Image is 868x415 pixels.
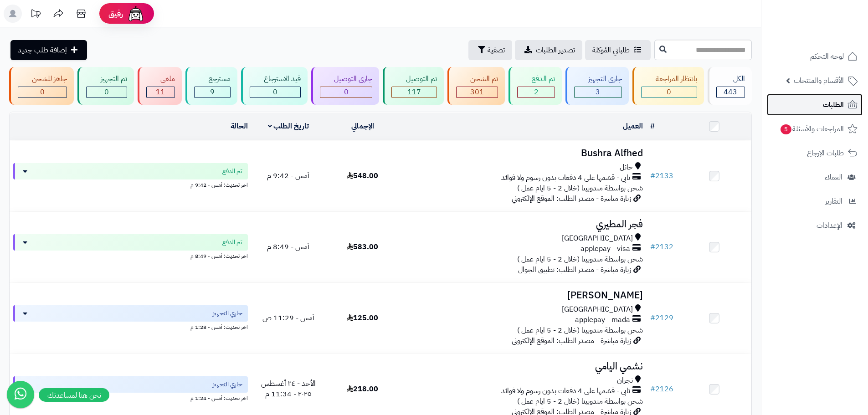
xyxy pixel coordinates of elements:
[650,384,673,395] a: #2126
[534,87,539,97] span: 2
[706,67,754,105] a: الكل443
[574,74,622,84] div: جاري التجهيز
[407,87,421,97] span: 117
[213,309,242,318] span: جاري التجهيز
[457,87,498,97] div: 301
[403,361,643,372] h3: نشمي اليامي
[488,45,505,56] span: تصفية
[184,67,239,105] a: مسترجع 9
[585,40,651,60] a: طلباتي المُوكلة
[650,170,673,181] a: #2133
[261,378,316,400] span: الأحد - ٢٤ أغسطس ٢٠٢٥ - 11:34 م
[767,190,863,212] a: التقارير
[620,162,633,173] span: حائل
[794,74,844,87] span: الأقسام والمنتجات
[13,322,248,331] div: اخر تحديث: أمس - 1:28 م
[501,386,630,396] span: تابي - قسّمها على 4 دفعات بدون رسوم ولا فوائد
[767,142,863,164] a: طلبات الإرجاع
[267,170,309,181] span: أمس - 9:42 م
[108,8,123,19] span: رفيق
[562,233,633,244] span: [GEOGRAPHIC_DATA]
[347,241,378,252] span: 583.00
[309,67,381,105] a: جاري التوصيل 0
[810,50,844,63] span: لوحة التحكم
[825,195,842,208] span: التقارير
[250,87,300,97] div: 0
[650,384,655,395] span: #
[403,148,643,159] h3: Bushra Alfhed
[650,313,655,323] span: #
[403,290,643,301] h3: [PERSON_NAME]
[781,124,791,134] span: 5
[517,254,643,265] span: شحن بواسطة مندوبينا (خلال 2 - 5 ايام عمل )
[7,67,76,105] a: جاهز للشحن 0
[617,375,633,386] span: نجران
[403,219,643,230] h3: فجر المطيري
[351,121,374,132] a: الإجمالي
[156,87,165,97] span: 11
[250,74,301,84] div: قيد الاسترجاع
[650,313,673,323] a: #2129
[320,74,372,84] div: جاري التوصيل
[222,238,242,247] span: تم الدفع
[262,313,314,323] span: أمس - 11:29 ص
[391,74,437,84] div: تم التوصيل
[40,87,45,97] span: 0
[146,74,175,84] div: ملغي
[268,121,309,132] a: تاريخ الطلب
[562,304,633,315] span: [GEOGRAPHIC_DATA]
[650,241,655,252] span: #
[642,87,696,97] div: 0
[13,251,248,260] div: اخر تحديث: أمس - 8:49 م
[195,87,230,97] div: 9
[807,147,844,159] span: طلبات الإرجاع
[767,118,863,140] a: المراجعات والأسئلة5
[517,396,643,407] span: شحن بواسطة مندوبينا (خلال 2 - 5 ايام عمل )
[76,67,135,105] a: تم التجهيز 0
[716,74,745,84] div: الكل
[501,173,630,183] span: تابي - قسّمها على 4 دفعات بدون رسوم ولا فوائد
[825,171,842,184] span: العملاء
[517,183,643,194] span: شحن بواسطة مندوبينا (خلال 2 - 5 ايام عمل )
[344,87,349,97] span: 0
[575,315,630,325] span: applepay - mada
[24,5,47,25] a: تحديثات المنصة
[515,40,582,60] a: تصدير الطلبات
[273,87,277,97] span: 0
[86,74,127,84] div: تم التجهيز
[592,45,630,56] span: طلباتي المُوكلة
[87,87,126,97] div: 0
[194,74,230,84] div: مسترجع
[575,87,621,97] div: 3
[767,166,863,188] a: العملاء
[136,67,184,105] a: ملغي 11
[650,170,655,181] span: #
[631,67,705,105] a: بانتظار المراجعة 0
[650,121,655,132] a: #
[517,325,643,336] span: شحن بواسطة مندوبينا (خلال 2 - 5 ايام عمل )
[213,380,242,389] span: جاري التجهيز
[767,215,863,236] a: الإعدادات
[18,87,67,97] div: 0
[392,87,436,97] div: 117
[347,384,378,395] span: 218.00
[667,87,671,97] span: 0
[18,74,67,84] div: جاهز للشحن
[724,87,737,97] span: 443
[468,40,512,60] button: تصفية
[18,45,67,56] span: إضافة طلب جديد
[456,74,498,84] div: تم الشحن
[320,87,372,97] div: 0
[596,87,600,97] span: 3
[512,335,631,346] span: زيارة مباشرة - مصدر الطلب: الموقع الإلكتروني
[641,74,697,84] div: بانتظار المراجعة
[806,25,859,44] img: logo-2.png
[470,87,484,97] span: 301
[13,393,248,402] div: اخر تحديث: أمس - 1:24 م
[267,241,309,252] span: أمس - 8:49 م
[381,67,445,105] a: تم التوصيل 117
[580,244,630,254] span: applepay - visa
[507,67,563,105] a: تم الدفع 2
[767,94,863,116] a: الطلبات
[104,87,109,97] span: 0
